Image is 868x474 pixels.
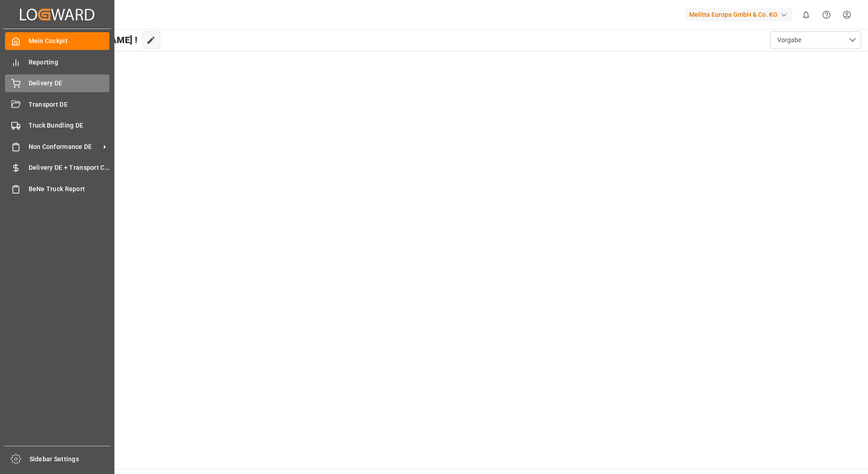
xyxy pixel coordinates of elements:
[29,121,110,130] span: Truck Bundling DE
[29,100,110,109] span: Transport DE
[686,6,796,23] button: Melitta Europa GmbH & Co. KG
[5,32,109,50] a: Mein Cockpit
[5,117,109,134] a: Truck Bundling DE
[29,79,110,88] span: Delivery DE
[29,142,100,152] span: Non Conformance DE
[5,159,109,177] a: Delivery DE + Transport Cost
[816,5,837,25] button: Hilfe-Center
[29,163,110,173] span: Delivery DE + Transport Cost
[5,95,109,113] a: Transport DE
[29,184,110,194] span: BeNe Truck Report
[29,58,110,67] span: Reporting
[5,180,109,197] a: BeNe Truck Report
[689,10,778,20] font: Melitta Europa GmbH & Co. KG
[796,5,816,25] button: 0 neue Benachrichtigungen anzeigen
[5,53,109,71] a: Reporting
[777,35,801,45] span: Vorgabe
[30,454,111,464] span: Sidebar Settings
[770,31,861,49] button: Menü öffnen
[38,31,138,49] span: Hallo [PERSON_NAME] !
[29,36,110,46] span: Mein Cockpit
[5,74,109,92] a: Delivery DE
